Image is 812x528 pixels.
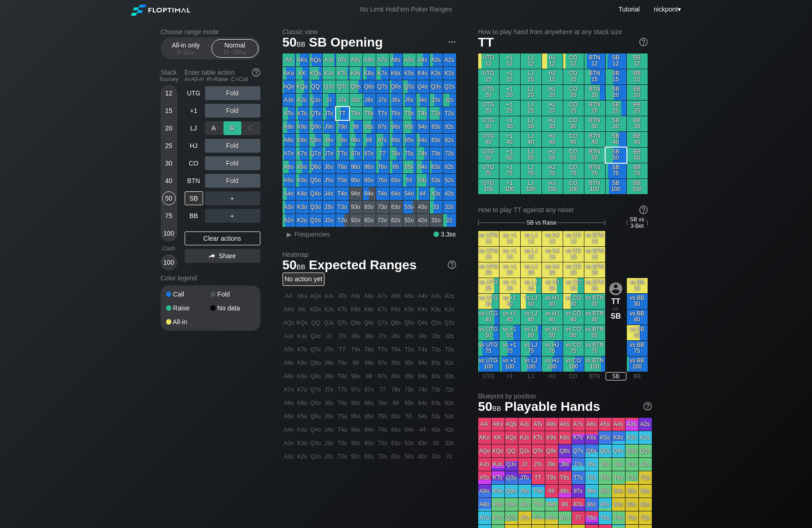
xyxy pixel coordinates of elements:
div: SB 40 [606,132,626,147]
div: 33 [430,201,443,214]
div: JTs [336,94,349,107]
div: QTs [336,80,349,93]
div: T6o [336,160,349,173]
div: J5o [323,174,336,187]
div: 73o [376,201,389,214]
div: J3s [430,94,443,107]
img: help.32db89a4.svg [643,401,653,411]
div: 63o [390,201,403,214]
div: K9o [296,120,309,133]
div: A8o [283,134,295,147]
div: QJo [309,94,322,107]
div: BTN 30 [584,116,605,131]
div: 43s [430,187,443,200]
div: How to play TT against any raiser [478,206,648,214]
div: A3s [430,53,443,66]
div: ▾ [651,4,682,14]
div: CO 25 [563,101,584,116]
div: 12 [162,86,176,100]
div: 87o [363,147,376,160]
div: CO 50 [563,148,584,163]
div: 66 [390,160,403,173]
div: AKs [296,53,309,66]
div: CO [185,156,203,170]
div: UTG 15 [478,69,499,84]
div: 54o [403,187,416,200]
div: KK [296,67,309,80]
div: T9s [349,107,362,120]
div: 44 [416,187,429,200]
div: +1 20 [499,85,520,100]
h2: How to play hand from anywhere at any stack size [478,28,648,36]
div: Q4s [416,80,429,93]
div: UTG 75 [478,163,499,178]
a: Tutorial [619,6,640,13]
div: LJ 75 [521,163,541,178]
div: QJs [323,80,336,93]
div: Q8s [363,80,376,93]
div: K8s [363,67,376,80]
div: 95o [349,174,362,187]
div: 98s [363,120,376,133]
div: SB 50 [606,148,626,163]
div: K2s [443,67,456,80]
div: Q7o [309,147,322,160]
div: AKo [283,67,295,80]
div: K3s [430,67,443,80]
div: T2o [336,214,349,227]
div: Fold [205,174,260,188]
div: ＋ [205,209,260,223]
div: QTo [309,107,322,120]
div: BTN 12 [584,53,605,69]
div: Q3s [430,80,443,93]
div: AJs [323,53,336,66]
div: 95s [403,120,416,133]
div: +1 30 [499,116,520,131]
div: J5s [403,94,416,107]
h2: Classic view [283,28,456,36]
div: CO 15 [563,69,584,84]
div: Fold [205,121,260,135]
div: UTG [185,86,203,100]
div: HJ 20 [542,85,563,100]
div: 12 – 100 [216,49,254,55]
div: K8o [296,134,309,147]
div: +1 100 [499,179,520,194]
div: Q2s [443,80,456,93]
div: 92o [349,214,362,227]
div: BTN 75 [584,163,605,178]
div: SB 75 [606,163,626,178]
div: BB 75 [627,163,648,178]
div: BB 20 [627,85,648,100]
div: +1 75 [499,163,520,178]
div: KJs [323,67,336,80]
div: 25 [162,139,176,153]
div: LJ 40 [521,132,541,147]
div: 20 [162,121,176,135]
div: BB 30 [627,116,648,131]
span: bb [190,49,195,55]
div: J9s [349,94,362,107]
div: Q4o [309,187,322,200]
div: BB 50 [627,148,648,163]
div: J6s [390,94,403,107]
div: A7s [376,53,389,66]
img: help.32db89a4.svg [251,67,261,77]
div: 97s [376,120,389,133]
div: BB 100 [627,179,648,194]
div: 74s [416,147,429,160]
div: K3o [296,201,309,214]
div: 65s [403,160,416,173]
div: J7s [376,94,389,107]
div: A5o [283,174,295,187]
div: KTs [336,67,349,80]
div: 30 [162,156,176,170]
div: J8s [363,94,376,107]
div: Q6s [390,80,403,93]
span: bb [297,38,306,48]
div: 96s [390,120,403,133]
div: CO 12 [563,53,584,69]
div: 74o [376,187,389,200]
div: +1 12 [499,53,520,69]
div: BB 25 [627,101,648,116]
